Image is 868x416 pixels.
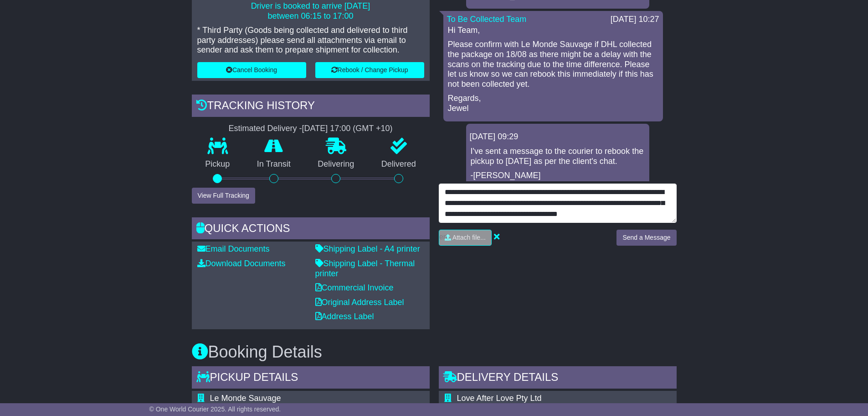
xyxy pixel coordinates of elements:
div: Delivery Details [439,366,677,391]
div: [DATE] 09:29 [470,132,646,142]
p: Delivering [304,159,368,169]
div: Quick Actions [192,217,430,242]
a: Original Address Label [315,298,404,307]
div: Pickup Details [192,366,430,391]
p: Delivered [368,159,430,169]
a: Download Documents [197,259,286,268]
div: [DATE] 10:27 [611,15,659,25]
button: Rebook / Change Pickup [315,62,424,78]
a: Address Label [315,312,374,321]
p: Pickup [192,159,244,169]
button: View Full Tracking [192,188,255,204]
p: In Transit [243,159,304,169]
span: Love After Love Pty Ltd [457,394,542,403]
p: Regards, Jewel [448,94,658,113]
button: Cancel Booking [197,62,306,78]
p: Please confirm with Le Monde Sauvage if DHL collected the package on 18/08 as there might be a de... [448,40,658,89]
p: -[PERSON_NAME] [471,171,645,181]
button: Send a Message [616,230,676,246]
a: Shipping Label - A4 printer [315,244,420,253]
a: Email Documents [197,244,270,253]
p: Hi Team, [448,26,658,36]
h3: Booking Details [192,343,677,361]
p: I've sent a message to the courier to rebook the pickup to [DATE] as per the client's chat. [471,147,645,166]
span: Le Monde Sauvage [210,394,281,403]
p: Driver is booked to arrive [DATE] between 06:15 to 17:00 [197,1,424,21]
a: Commercial Invoice [315,283,394,292]
p: * Third Party (Goods being collected and delivered to third party addresses) please send all atta... [197,26,424,55]
div: Estimated Delivery - [192,124,430,134]
div: Tracking history [192,95,430,119]
a: Shipping Label - Thermal printer [315,259,415,278]
span: © One World Courier 2025. All rights reserved. [149,405,281,413]
a: To Be Collected Team [447,15,527,24]
div: [DATE] 17:00 (GMT +10) [302,124,393,134]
